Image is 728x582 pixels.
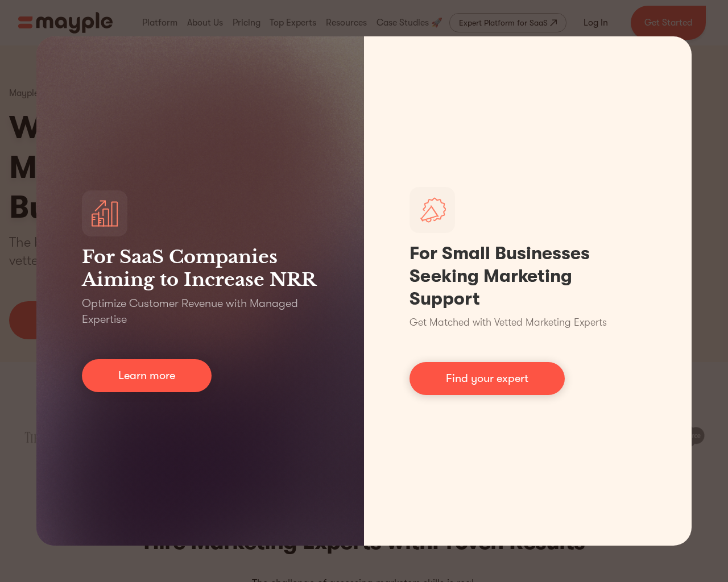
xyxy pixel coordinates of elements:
[409,242,646,310] h1: For Small Businesses Seeking Marketing Support
[82,246,318,291] h3: For SaaS Companies Aiming to Increase NRR
[409,315,607,330] p: Get Matched with Vetted Marketing Experts
[82,359,212,392] a: Learn more
[409,362,565,395] a: Find your expert
[82,296,318,327] p: Optimize Customer Revenue with Managed Expertise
